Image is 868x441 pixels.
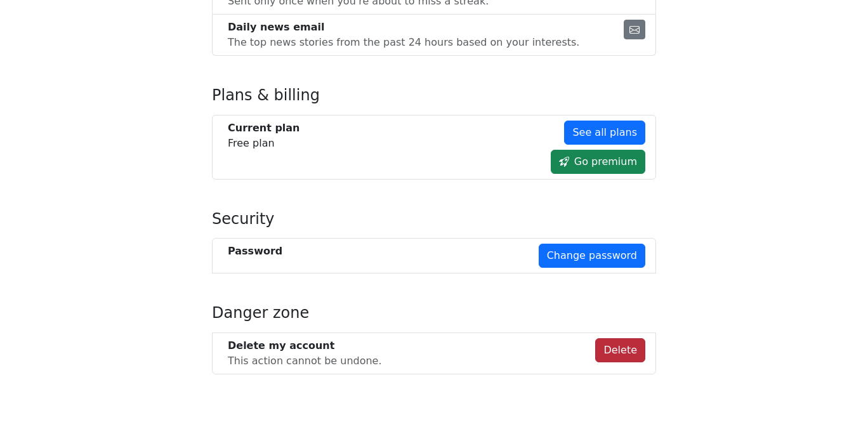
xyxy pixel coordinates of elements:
[564,121,645,145] a: See all plans
[228,244,282,259] div: Password
[539,244,645,268] a: Change password
[228,20,579,35] div: Daily news email
[228,121,300,136] div: Current plan
[228,353,382,369] div: This action cannot be undone.
[212,86,656,105] h4: Plans & billing
[228,35,579,50] div: The top news stories from the past 24 hours based on your interests.
[551,150,645,174] a: Go premium
[212,304,656,322] h4: Danger zone
[228,121,300,151] div: Free plan
[212,210,656,228] h4: Security
[595,338,645,362] button: Delete
[228,338,382,353] div: Delete my account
